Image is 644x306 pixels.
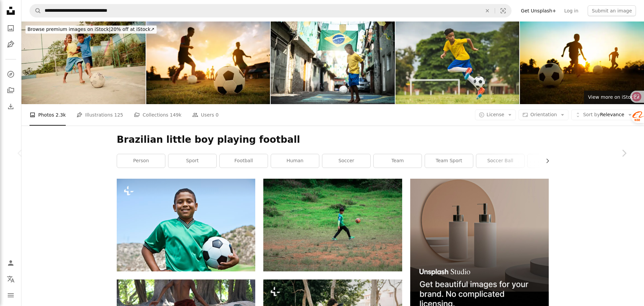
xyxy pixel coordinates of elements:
a: person [117,154,165,168]
span: Browse premium images on iStock | [28,27,110,32]
img: An action sport picture of a group of kids playing soccer football for exercise in community rura... [520,21,644,104]
button: Orientation [519,110,569,120]
a: Get Unsplash+ [517,5,560,16]
a: a boy in a green shirt holding a soccer ball [117,222,255,228]
img: Skills with the soccer ball [395,21,520,104]
a: soccer ball [476,154,524,168]
a: Browse premium images on iStock|20% off at iStock↗ [21,21,161,38]
span: 149k [170,111,181,119]
button: scroll list to the right [541,154,549,168]
span: Orientation [530,112,557,117]
a: Illustrations [4,38,17,51]
a: human [271,154,319,168]
button: Clear [480,4,495,17]
a: Collections [4,84,17,97]
a: Collections 149k [134,104,181,126]
a: Explore [4,68,17,81]
form: Find visuals sitewide [30,4,512,17]
a: ball [528,154,576,168]
button: Menu [4,289,17,302]
a: sport [168,154,216,168]
button: Search Unsplash [30,4,41,17]
a: Download History [4,100,17,113]
a: Log in [560,5,582,16]
a: football [220,154,268,168]
span: 0 [216,111,219,119]
a: boy in blue shirt and black pants playing soccer during daytime [263,222,402,228]
span: 125 [114,111,123,119]
a: Users 0 [192,104,219,126]
a: team sport [425,154,473,168]
button: Language [4,272,17,286]
button: License [475,110,516,120]
span: Sort by [583,112,600,117]
button: Submit an image [588,5,636,16]
img: a boy in a green shirt holding a soccer ball [117,179,255,271]
button: Visual search [495,4,511,17]
span: License [487,112,504,117]
span: Relevance [583,112,624,118]
a: Illustrations 125 [76,104,123,126]
img: boy in blue shirt and black pants playing soccer during daytime [263,179,402,271]
a: View more on iStock↗ [584,91,644,104]
img: Brazilian Kid Playing Soccer in the Street [271,21,395,104]
span: View more on iStock ↗ [588,94,640,100]
a: Next [604,121,644,185]
h1: Brazilian little boy playing football [117,134,549,146]
img: Silhouette action sport outdoors of a group of kids having fun playing soccer football for exerci... [146,21,270,104]
a: Log in / Sign up [4,256,17,270]
span: 20% off at iStock ↗ [28,27,155,32]
img: Brazilian Soccer [21,21,146,104]
a: Photos [4,21,17,35]
button: Sort byRelevance [571,110,636,120]
a: soccer [322,154,370,168]
a: team [374,154,422,168]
